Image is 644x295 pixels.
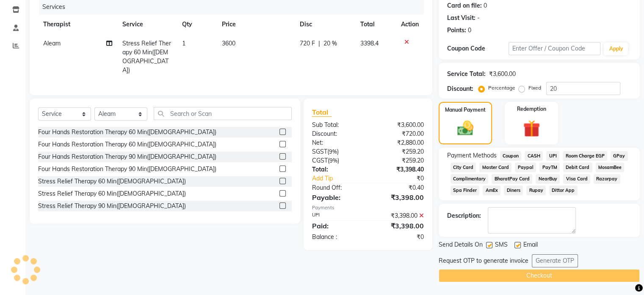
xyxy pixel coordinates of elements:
div: ₹0.40 [368,183,430,192]
span: Complimentary [451,174,489,184]
div: Service Total: [447,70,486,79]
span: Visa Card [563,174,590,184]
div: ₹3,398.40 [368,165,430,174]
span: Debit Card [563,163,592,172]
div: Paid: [306,221,368,231]
label: Redemption [517,105,546,113]
th: Disc [295,15,355,34]
span: Aleam [43,39,61,47]
div: Request OTP to generate invoice [439,256,528,265]
th: Price [217,15,295,34]
div: 0 [468,26,471,35]
div: ( ) [306,156,368,165]
div: ₹0 [378,174,430,183]
div: ₹3,600.00 [368,121,430,129]
div: Four Hands Restoration Therapy 60 Min([DEMOGRAPHIC_DATA]) [38,128,216,137]
div: - [477,14,480,22]
span: UPI [546,151,559,161]
span: Coupon [500,151,522,161]
label: Fixed [528,84,541,92]
div: Four Hands Restoration Therapy 90 Min([DEMOGRAPHIC_DATA]) [38,152,216,161]
div: Discount: [306,129,368,138]
span: Stress Relief Therapy 60 Min([DEMOGRAPHIC_DATA]) [122,39,171,74]
div: ₹3,398.00 [368,221,430,231]
div: Net: [306,138,368,147]
span: MosamBee [596,163,625,172]
div: UPI [306,211,368,220]
div: Discount: [447,84,473,93]
div: Description: [447,211,481,220]
span: NearBuy [536,174,560,184]
div: Coupon Code [447,44,509,53]
div: Stress Relief Therapy 60 Min([DEMOGRAPHIC_DATA]) [38,189,186,198]
span: Send Details On [439,240,483,251]
div: Sub Total: [306,121,368,129]
div: ₹259.20 [368,156,430,165]
div: Four Hands Restoration Therapy 90 Min([DEMOGRAPHIC_DATA]) [38,165,216,174]
span: Room Charge EGP [563,151,607,161]
th: Total [355,15,395,34]
a: Add Tip [306,174,378,183]
div: ₹259.20 [368,147,430,156]
span: City Card [451,163,476,172]
div: Payable: [306,192,368,202]
span: Spa Finder [451,185,480,195]
div: ₹0 [368,233,430,242]
img: _gift.svg [518,118,545,139]
span: AmEx [483,185,500,195]
span: 1 [182,39,185,47]
th: Action [396,15,424,34]
span: 9% [329,148,337,155]
div: ₹3,398.00 [368,211,430,220]
input: Enter Offer / Coupon Code [509,42,601,55]
span: Dittor App [549,185,578,195]
span: Master Card [479,163,511,172]
div: Total: [306,165,368,174]
span: Paypal [515,163,536,172]
div: ₹3,600.00 [489,70,516,79]
th: Qty [177,15,217,34]
label: Percentage [488,84,515,92]
span: 720 F [300,39,315,48]
span: CGST [312,157,328,164]
span: 3600 [222,39,235,47]
div: Four Hands Restoration Therapy 60 Min([DEMOGRAPHIC_DATA]) [38,140,216,149]
span: | [318,39,320,48]
button: Apply [604,42,628,55]
div: Points: [447,26,466,35]
span: PayTM [539,163,560,172]
span: Email [523,240,538,251]
input: Search or Scan [154,107,292,120]
span: 20 % [323,39,337,48]
label: Manual Payment [445,106,486,114]
th: Service [117,15,177,34]
span: Razorpay [594,174,620,184]
span: CASH [525,151,543,161]
div: Round Off: [306,183,368,192]
div: Stress Relief Therapy 60 Min([DEMOGRAPHIC_DATA]) [38,177,186,186]
span: 3398.4 [360,39,378,47]
span: SGST [312,148,327,155]
div: 0 [484,1,487,10]
div: ₹3,398.00 [368,192,430,202]
span: GPay [611,151,628,161]
span: Total [312,108,332,117]
span: Diners [504,185,523,195]
th: Therapist [38,15,117,34]
span: 9% [329,157,337,164]
span: Rupay [526,185,546,195]
span: BharatPay Card [492,174,532,184]
div: Balance : [306,233,368,242]
div: Card on file: [447,1,482,10]
div: ₹2,880.00 [368,138,430,147]
img: _cash.svg [452,119,478,138]
div: ( ) [306,147,368,156]
div: Last Visit: [447,14,475,22]
div: Stress Relief Therapy 90 Min([DEMOGRAPHIC_DATA]) [38,202,186,211]
div: ₹720.00 [368,129,430,138]
div: Payments [312,204,424,211]
span: Payment Methods [447,151,497,160]
span: SMS [495,240,508,251]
